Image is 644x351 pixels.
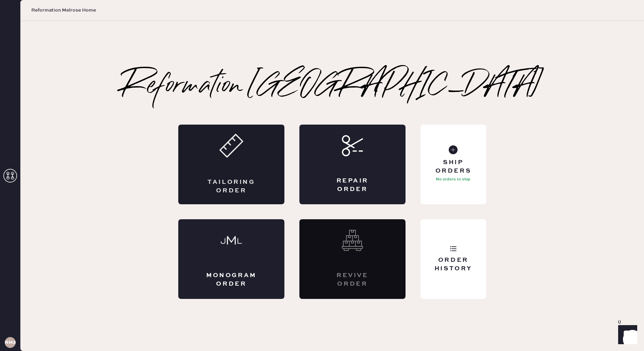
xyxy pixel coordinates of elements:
[327,271,378,288] div: Revive order
[5,340,16,345] h3: RMA
[436,175,470,184] p: No orders to ship
[122,73,543,100] h2: Reformation [GEOGRAPHIC_DATA]
[205,178,257,195] div: Tailoring Order
[426,256,481,273] div: Order History
[205,271,257,288] div: Monogram Order
[426,158,481,175] div: Ship Orders
[327,177,378,194] div: Repair Order
[612,320,641,350] iframe: Front Chat
[31,7,96,14] span: Reformation Melrose Home
[299,219,406,299] div: Interested? Contact us at care@hemster.co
